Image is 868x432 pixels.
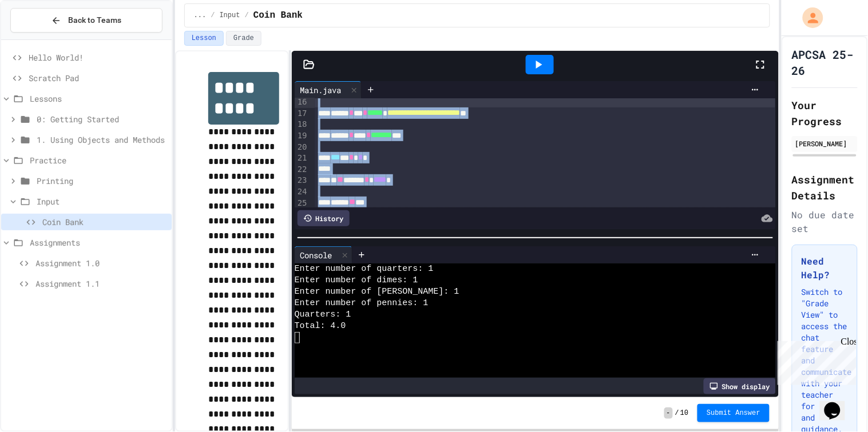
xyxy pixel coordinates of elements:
[10,8,162,33] button: Back to Teams
[184,31,224,46] button: Lesson
[295,142,309,153] div: 20
[5,5,79,73] div: Chat with us now!Close
[820,386,857,421] iframe: chat widget
[30,154,167,166] span: Practice
[664,407,673,419] span: -
[795,138,854,149] div: [PERSON_NAME]
[697,404,770,422] button: Submit Answer
[298,210,350,226] div: History
[42,216,167,228] span: Coin Bank
[30,237,167,249] span: Assignments
[211,11,215,20] span: /
[295,275,418,286] span: Enter number of dimes: 1
[245,11,249,20] span: /
[295,97,309,108] div: 16
[802,254,848,282] h3: Need Help?
[295,119,309,130] div: 18
[295,246,352,263] div: Console
[30,93,167,105] span: Lessons
[295,298,429,309] span: Enter number of pennies: 1
[295,84,347,96] div: Main.java
[220,11,240,20] span: Input
[37,195,167,207] span: Input
[295,309,351,321] span: Quarters: 1
[295,321,346,332] span: Total: 4.0
[295,81,362,98] div: Main.java
[37,134,167,146] span: 1. Using Objects and Methods
[295,263,434,275] span: Enter number of quarters: 1
[295,186,309,198] div: 24
[792,171,858,203] h2: Assignment Details
[680,409,688,418] span: 10
[295,130,309,142] div: 19
[226,31,261,46] button: Grade
[35,257,167,269] span: Assignment 1.0
[68,14,121,26] span: Back to Teams
[295,198,309,209] div: 25
[194,11,207,20] span: ...
[37,113,167,125] span: 0: Getting Started
[37,175,167,187] span: Printing
[295,286,459,298] span: Enter number of [PERSON_NAME]: 1
[791,5,826,31] div: My Account
[707,409,760,418] span: Submit Answer
[792,46,858,78] h1: APCSA 25-26
[253,9,303,22] span: Coin Bank
[773,337,857,385] iframe: chat widget
[295,249,338,261] div: Console
[29,72,167,84] span: Scratch Pad
[675,409,679,418] span: /
[295,153,309,164] div: 21
[295,175,309,186] div: 23
[295,108,309,119] div: 17
[35,278,167,290] span: Assignment 1.1
[29,51,167,63] span: Hello World!
[792,97,858,129] h2: Your Progress
[295,164,309,175] div: 22
[704,378,776,394] div: Show display
[792,208,858,235] div: No due date set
